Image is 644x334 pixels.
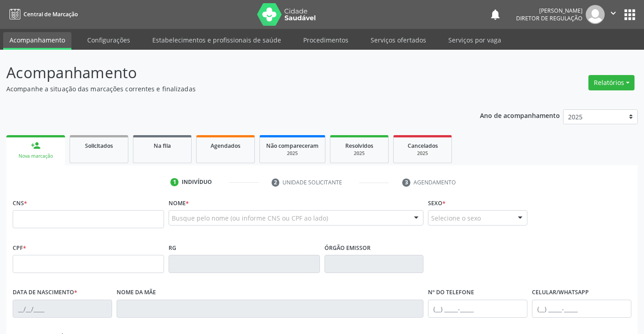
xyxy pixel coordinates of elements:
[169,196,189,210] label: Nome
[442,32,508,48] a: Serviços por vaga
[169,241,176,255] label: RG
[6,61,448,84] p: Acompanhamento
[516,14,583,22] span: Diretor de regulação
[172,213,328,223] span: Busque pelo nome (ou informe CNS ou CPF ao lado)
[13,300,112,318] input: __/__/____
[480,109,560,121] p: Ano de acompanhamento
[266,150,319,157] div: 2025
[489,8,502,21] button: notifications
[24,10,78,18] span: Central de Marcação
[13,153,59,160] div: Nova marcação
[532,286,589,300] label: Celular/WhatsApp
[588,75,635,90] button: Relatórios
[81,32,136,48] a: Configurações
[154,142,171,150] span: Na fila
[13,286,77,300] label: Data de nascimento
[337,150,382,157] div: 2025
[6,7,78,22] a: Central de Marcação
[586,5,605,24] img: img
[3,32,71,50] a: Acompanhamento
[608,8,618,18] i: 
[297,32,355,48] a: Procedimentos
[170,178,179,186] div: 1
[6,84,448,94] p: Acompanhe a situação das marcações correntes e finalizadas
[408,142,438,150] span: Cancelados
[85,142,113,150] span: Solicitados
[345,142,373,150] span: Resolvidos
[400,150,445,157] div: 2025
[428,196,446,210] label: Sexo
[146,32,287,48] a: Estabelecimentos e profissionais de saúde
[117,286,156,300] label: Nome da mãe
[31,141,41,151] div: person_add
[428,286,474,300] label: Nº do Telefone
[622,7,638,23] button: apps
[605,5,622,24] button: 
[13,241,26,255] label: CPF
[324,241,371,255] label: Órgão emissor
[211,142,240,150] span: Agendados
[364,32,432,48] a: Serviços ofertados
[532,300,631,318] input: (__) _____-_____
[182,178,212,186] div: Indivíduo
[516,7,583,14] div: [PERSON_NAME]
[428,300,527,318] input: (__) _____-_____
[13,196,27,210] label: CNS
[266,142,319,150] span: Não compareceram
[431,213,481,223] span: Selecione o sexo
